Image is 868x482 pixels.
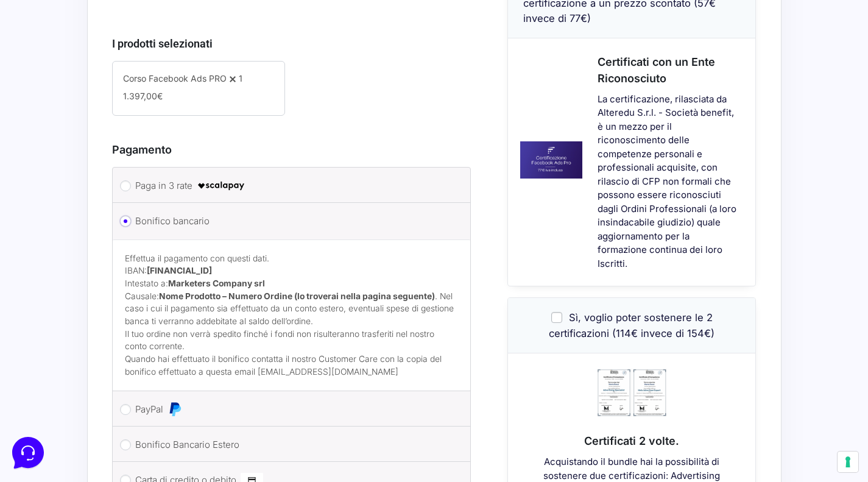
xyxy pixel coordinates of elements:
button: Le tue preferenze relative al consenso per le tecnologie di tracciamento [838,452,858,472]
strong: Nome Prodotto – Numero Ordine (lo troverai nella pagina seguente) [159,291,435,301]
button: Home [10,370,85,398]
span: 1.397,00 [123,91,163,101]
span: Certificati 2 volte. [584,434,679,447]
button: Messaggi [85,370,160,398]
p: Home [37,387,57,398]
span: Corso Facebook Ads PRO [123,73,227,83]
span: Trova una risposta [19,151,95,161]
p: Effettua il pagamento con questi dati. IBAN: Intestato a: Causale: . Nel caso i cui il pagamento ... [125,252,459,328]
button: Aiuto [159,370,234,398]
label: Bonifico bancario [135,212,444,230]
span: Certificati con un Ente Riconosciuto [598,55,715,85]
img: dark [19,68,44,93]
h3: Pagamento [112,141,471,158]
img: PayPal [168,402,182,416]
a: Apri Centro Assistenza [130,151,224,161]
label: Bonifico Bancario Estero [135,436,444,454]
h3: I prodotti selezionati [112,35,471,52]
span: Le tue conversazioni [19,49,104,58]
strong: Marketers Company srl [168,278,265,288]
span: € [157,91,163,101]
p: Messaggi [105,387,138,398]
input: Cerca un articolo... [27,177,199,190]
h2: Ciao da Marketers 👋 [10,10,205,29]
input: Sì, voglio poter sostenere le 2 certificazioni (114€ invece di 154€) [551,312,562,323]
img: Schermata-2024-04-18-alle-14.36.41-300x208.png [597,369,666,429]
span: Inizia una conversazione [79,110,180,119]
strong: [FINANCIAL_ID] [147,266,212,275]
p: Il tuo ordine non verrà spedito finché i fondi non risulteranno trasferiti nel nostro conto corre... [125,328,459,353]
button: Inizia una conversazione [19,102,224,127]
span: 1 [239,73,242,83]
span: Sì, voglio poter sostenere le 2 certificazioni (114€ invece di 154€) [549,311,715,339]
iframe: Customerly Messenger Launcher [10,434,46,471]
label: PayPal [135,400,444,419]
label: Paga in 3 rate [135,177,444,195]
p: Quando hai effettuato il bonifico contatta il nostro Customer Care con la copia del bonifico effe... [125,353,459,378]
img: dark [39,68,63,93]
p: Aiuto [188,387,205,398]
img: dark [58,68,83,93]
img: Schermata-2023-01-03-alle-15.10.31-300x181.png [508,141,582,179]
p: La certificazione, rilasciata da Alteredu S.r.l. - Società benefit, è un mezzo per il riconoscime... [598,93,740,271]
img: scalapay-logo-black.png [197,179,245,193]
